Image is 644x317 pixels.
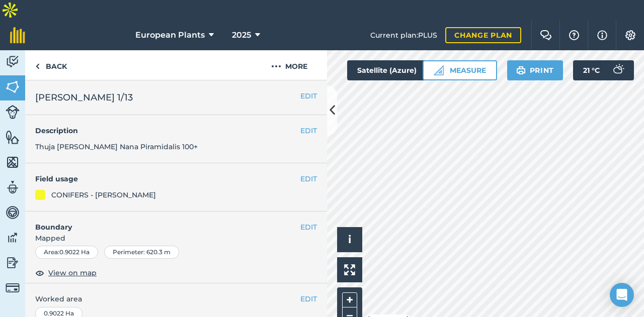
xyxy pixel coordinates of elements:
img: fieldmargin Logo [10,27,25,43]
img: svg+xml;base64,PD94bWwgdmVyc2lvbj0iMS4wIiBlbmNvZGluZz0idXRmLTgiPz4KPCEtLSBHZW5lcmF0b3I6IEFkb2JlIE... [6,54,20,69]
button: Print [507,60,563,80]
span: [PERSON_NAME] 1/13 [35,90,133,104]
img: svg+xml;base64,PHN2ZyB4bWxucz0iaHR0cDovL3d3dy53My5vcmcvMjAwMC9zdmciIHdpZHRoPSIxOCIgaGVpZ2h0PSIyNC... [35,267,44,279]
a: Change plan [445,27,521,43]
button: More [252,50,327,80]
button: + [342,292,357,307]
span: European Plants [135,29,205,41]
button: Measure [423,60,497,80]
span: View on map [48,267,97,278]
span: i [348,233,351,246]
div: Perimeter : 620.3 m [104,246,179,259]
h4: Field usage [35,173,300,184]
button: Satellite (Azure) [347,60,444,80]
img: svg+xml;base64,PHN2ZyB4bWxucz0iaHR0cDovL3d3dy53My5vcmcvMjAwMC9zdmciIHdpZHRoPSI1NiIgaGVpZ2h0PSI2MC... [6,79,20,94]
img: Two speech bubbles overlapping with the left bubble in the forefront [540,30,552,40]
img: A cog icon [624,30,636,40]
span: Worked area [35,293,317,304]
button: 2025 [228,20,264,50]
h4: Boundary [25,212,300,233]
button: EDIT [300,125,317,136]
img: svg+xml;base64,PHN2ZyB4bWxucz0iaHR0cDovL3d3dy53My5vcmcvMjAwMC9zdmciIHdpZHRoPSIyMCIgaGVpZ2h0PSIyNC... [271,60,281,72]
button: i [337,227,362,252]
img: svg+xml;base64,PD94bWwgdmVyc2lvbj0iMS4wIiBlbmNvZGluZz0idXRmLTgiPz4KPCEtLSBHZW5lcmF0b3I6IEFkb2JlIE... [6,180,20,195]
button: EDIT [300,173,317,184]
img: Four arrows, one pointing top left, one top right, one bottom right and the last bottom left [344,264,355,275]
img: svg+xml;base64,PD94bWwgdmVyc2lvbj0iMS4wIiBlbmNvZGluZz0idXRmLTgiPz4KPCEtLSBHZW5lcmF0b3I6IEFkb2JlIE... [6,255,20,270]
span: 2025 [232,29,251,41]
img: svg+xml;base64,PHN2ZyB4bWxucz0iaHR0cDovL3d3dy53My5vcmcvMjAwMC9zdmciIHdpZHRoPSI1NiIgaGVpZ2h0PSI2MC... [6,130,20,145]
button: EDIT [300,293,317,304]
div: Open Intercom Messenger [610,283,634,307]
a: Back [25,50,77,80]
img: svg+xml;base64,PD94bWwgdmVyc2lvbj0iMS4wIiBlbmNvZGluZz0idXRmLTgiPz4KPCEtLSBHZW5lcmF0b3I6IEFkb2JlIE... [6,105,20,119]
div: Area : 0.9022 Ha [35,246,98,259]
button: EDIT [300,90,317,101]
button: EDIT [300,222,317,233]
img: A question mark icon [568,30,580,40]
div: CONIFERS - [PERSON_NAME] [51,189,156,200]
img: svg+xml;base64,PHN2ZyB4bWxucz0iaHR0cDovL3d3dy53My5vcmcvMjAwMC9zdmciIHdpZHRoPSIxOSIgaGVpZ2h0PSIyNC... [516,64,526,76]
button: European Plants [131,20,218,50]
h4: Description [35,125,317,136]
span: Thuja [PERSON_NAME] Nana Piramidalis 100+ [35,142,198,151]
img: svg+xml;base64,PHN2ZyB4bWxucz0iaHR0cDovL3d3dy53My5vcmcvMjAwMC9zdmciIHdpZHRoPSI1NiIgaGVpZ2h0PSI2MC... [6,155,20,170]
img: svg+xml;base64,PD94bWwgdmVyc2lvbj0iMS4wIiBlbmNvZGluZz0idXRmLTgiPz4KPCEtLSBHZW5lcmF0b3I6IEFkb2JlIE... [6,281,20,295]
button: 21 °C [573,60,634,80]
img: svg+xml;base64,PD94bWwgdmVyc2lvbj0iMS4wIiBlbmNvZGluZz0idXRmLTgiPz4KPCEtLSBHZW5lcmF0b3I6IEFkb2JlIE... [6,230,20,245]
span: 21 ° C [583,60,600,80]
img: Ruler icon [434,65,444,75]
img: svg+xml;base64,PHN2ZyB4bWxucz0iaHR0cDovL3d3dy53My5vcmcvMjAwMC9zdmciIHdpZHRoPSIxNyIgaGVpZ2h0PSIxNy... [597,29,607,41]
img: svg+xml;base64,PHN2ZyB4bWxucz0iaHR0cDovL3d3dy53My5vcmcvMjAwMC9zdmciIHdpZHRoPSI5IiBoZWlnaHQ9IjI0Ii... [35,60,40,72]
span: Current plan : PLUS [370,30,437,41]
img: svg+xml;base64,PD94bWwgdmVyc2lvbj0iMS4wIiBlbmNvZGluZz0idXRmLTgiPz4KPCEtLSBHZW5lcmF0b3I6IEFkb2JlIE... [6,205,20,220]
img: svg+xml;base64,PD94bWwgdmVyc2lvbj0iMS4wIiBlbmNvZGluZz0idXRmLTgiPz4KPCEtLSBHZW5lcmF0b3I6IEFkb2JlIE... [608,60,628,80]
span: Mapped [25,233,327,244]
button: View on map [35,267,97,279]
